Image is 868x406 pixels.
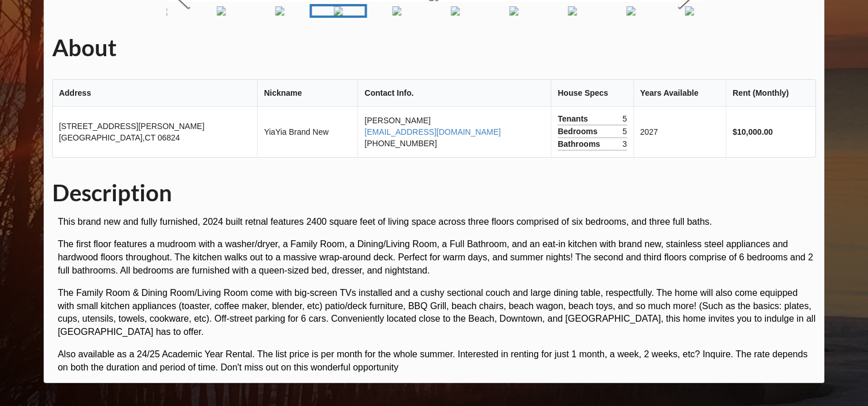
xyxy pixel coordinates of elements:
[52,33,816,63] h1: About
[451,6,460,15] img: 12SandyWay%2F2024-03-28%2012.54.05.jpg
[310,4,367,18] a: Go to Slide 4
[558,126,600,137] span: Bedrooms
[622,138,627,150] span: 3
[59,122,205,131] span: [STREET_ADDRESS][PERSON_NAME]
[558,113,591,124] span: Tenants
[726,80,816,107] th: Rent (Monthly)
[622,113,627,124] span: 5
[485,4,543,18] a: Go to Slide 7
[392,6,402,15] img: 12SandyWay%2F2024-03-28%2012.42.21.jpg
[58,348,816,374] p: Also available as a 24/25 Academic Year Rental. The list price is per month for the whole summer....
[622,126,627,137] span: 5
[275,6,285,15] img: 12SandyWay%2F2024-03-28%2012.08.18.jpg
[544,4,601,18] a: Go to Slide 8
[357,80,551,107] th: Contact Info.
[52,178,816,208] h1: Description
[368,4,426,18] a: Go to Slide 5
[633,107,726,157] td: 2027
[509,6,519,15] img: 12SandyWay%2F2024-03-28%2012.59.39.jpg
[568,6,577,15] img: 12SandyWay%2F2024-03-28%2013.06.04.jpg
[357,107,551,157] td: [PERSON_NAME] [PHONE_NUMBER]
[58,216,816,229] p: This brand new and fully furnished, 2024 built retnal features 2400 square feet of living space a...
[134,4,669,18] div: Thumbnail Navigation
[217,6,226,15] img: 12SandyWay%2F2024-03-28%2012.04.06.jpg
[626,6,636,15] img: 12SandyWay%2F2024-03-28%2013.16.45-2.jpg
[58,238,816,278] p: The first floor features a mudroom with a washer/dryer, a Family Room, a Dining/Living Room, a Fu...
[661,4,718,18] a: Go to Slide 10
[551,80,633,107] th: House Specs
[59,133,180,142] span: [GEOGRAPHIC_DATA] , CT 06824
[364,127,500,136] a: [EMAIL_ADDRESS][DOMAIN_NAME]
[257,80,357,107] th: Nickname
[602,4,660,18] a: Go to Slide 9
[334,6,343,15] img: 12SandyWay%2F2024-03-28%2012.41.33.jpg
[53,80,257,107] th: Address
[251,4,309,18] a: Go to Slide 3
[633,80,726,107] th: Years Available
[427,4,484,18] a: Go to Slide 6
[257,107,357,157] td: YiaYia Brand New
[58,287,816,339] p: The Family Room & Dining Room/Living Room come with big-screen TVs installed and a cushy sectiona...
[558,138,603,150] span: Bathrooms
[193,4,250,18] a: Go to Slide 2
[733,127,773,136] b: $10,000.00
